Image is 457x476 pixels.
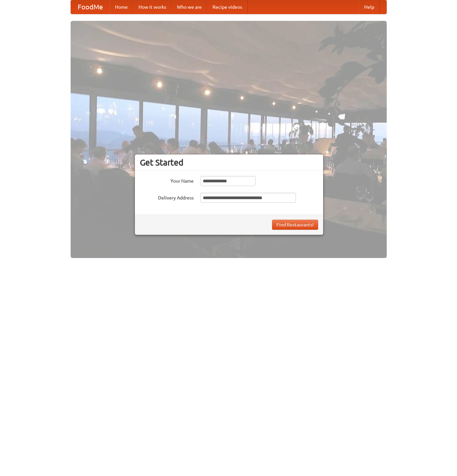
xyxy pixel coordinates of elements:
a: Help [359,0,380,14]
a: Home [110,0,133,14]
label: Your Name [140,176,194,184]
a: FoodMe [71,0,110,14]
button: Find Restaurants! [272,220,318,230]
a: Who we are [172,0,207,14]
label: Delivery Address [140,193,194,201]
a: How it works [133,0,172,14]
a: Recipe videos [207,0,247,14]
h3: Get Started [140,157,318,168]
